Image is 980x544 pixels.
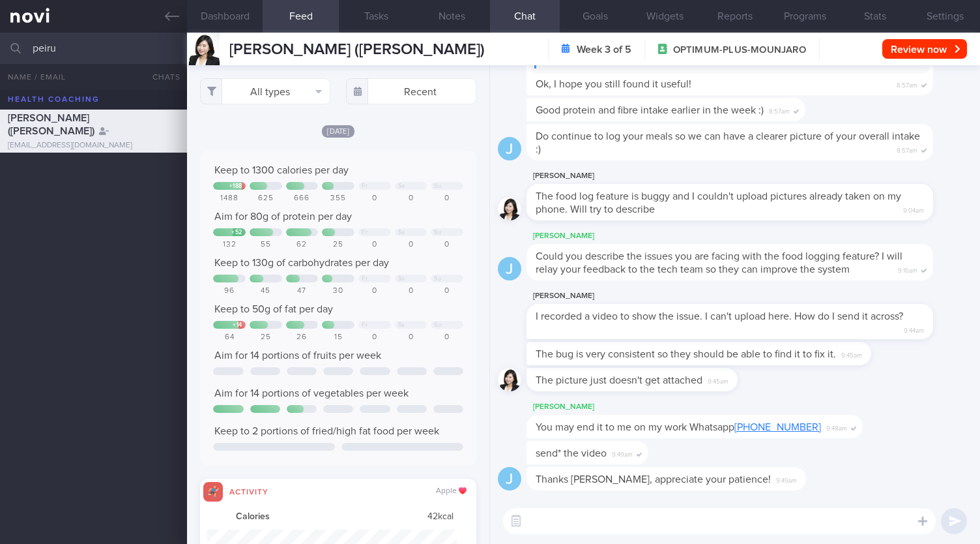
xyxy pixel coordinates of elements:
[213,240,246,250] div: 132
[708,374,728,386] span: 9:45am
[882,39,967,59] button: Review now
[322,240,354,250] div: 25
[673,44,806,57] span: OPTIMUM-PLUS-MOUNJARO
[536,375,702,385] span: The picture just doesn't get attached
[395,194,427,204] div: 0
[498,257,521,281] div: J
[395,286,427,296] div: 0
[213,333,246,342] div: 64
[214,388,409,399] span: Aim for 14 portions of vegetables per week
[213,286,246,296] div: 96
[358,194,391,204] div: 0
[398,183,405,190] div: Sa
[362,275,367,282] div: Fr
[395,333,427,342] div: 0
[427,511,454,523] span: 42 kcal
[250,333,282,342] div: 25
[322,286,354,296] div: 30
[536,311,903,322] span: I recorded a video to show the issue. I can't upload here. How do I send it across?
[362,322,367,329] div: Fr
[229,183,242,190] div: + 188
[536,448,607,459] span: send* the video
[769,104,790,116] span: 8:57am
[286,194,319,204] div: 666
[358,333,391,342] div: 0
[526,168,972,184] div: [PERSON_NAME]
[431,333,463,342] div: 0
[431,240,463,250] div: 0
[841,348,862,360] span: 9:45am
[322,333,354,342] div: 15
[358,286,391,296] div: 0
[395,240,427,250] div: 0
[398,275,405,282] div: Sa
[436,487,467,496] div: Apple
[398,229,405,236] div: Sa
[903,203,924,215] span: 9:04am
[526,228,972,244] div: [PERSON_NAME]
[536,79,691,89] span: Ok, I hope you still found it useful!
[200,78,330,104] button: All types
[431,194,463,204] div: 0
[434,322,441,329] div: Su
[898,263,917,275] span: 9:16am
[362,229,367,236] div: Fr
[897,78,917,90] span: 8:57am
[776,473,797,485] span: 9:49am
[214,165,349,175] span: Keep to 1300 calories per day
[526,288,972,304] div: [PERSON_NAME]
[322,194,354,204] div: 355
[8,113,94,136] span: [PERSON_NAME] ([PERSON_NAME])
[734,422,821,432] a: [PHONE_NUMBER]
[826,421,847,433] span: 9:48am
[434,275,441,282] div: Su
[233,322,242,329] div: + 14
[434,229,441,236] div: Su
[362,183,367,190] div: Fr
[135,64,187,90] button: Chats
[250,194,282,204] div: 625
[398,322,405,329] div: Sa
[536,105,764,115] span: Good protein and fibre intake earlier in the week :)
[250,286,282,296] div: 45
[431,286,463,296] div: 0
[358,240,391,250] div: 0
[577,43,631,56] strong: Week 3 of 5
[250,240,282,250] div: 55
[213,194,246,204] div: 1488
[498,467,521,491] div: J
[236,511,270,523] strong: Calories
[526,399,902,415] div: [PERSON_NAME]
[286,240,319,250] div: 62
[434,183,441,190] div: Su
[214,258,389,268] span: Keep to 130g of carbohydrates per day
[612,447,633,459] span: 9:49am
[214,426,439,436] span: Keep to 2 portions of fried/high fat food per week
[229,42,485,57] span: [PERSON_NAME] ([PERSON_NAME])
[536,191,901,215] span: The food log feature is buggy and I couldn't upload pictures already taken on my phone. Will try ...
[536,474,771,485] span: Thanks [PERSON_NAME], appreciate your patience!
[904,323,924,335] span: 9:44am
[231,229,242,236] div: + 52
[536,422,821,432] span: You may end it to me on my work Whatsapp
[214,304,333,314] span: Keep to 50g of fat per day
[536,131,920,155] span: Do continue to log your meals so we can have a clearer picture of your overall intake :)
[322,125,354,138] span: [DATE]
[214,211,352,222] span: Aim for 80g of protein per day
[214,350,381,361] span: Aim for 14 portions of fruits per week
[8,141,179,151] div: [EMAIL_ADDRESS][DOMAIN_NAME]
[897,143,917,155] span: 8:57am
[536,349,836,359] span: The bug is very consistent so they should be able to find it to fix it.
[286,286,319,296] div: 47
[536,251,902,275] span: Could you describe the issues you are facing with the food logging feature? I will relay your fee...
[498,137,521,161] div: J
[223,485,275,496] div: Activity
[286,333,319,342] div: 26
